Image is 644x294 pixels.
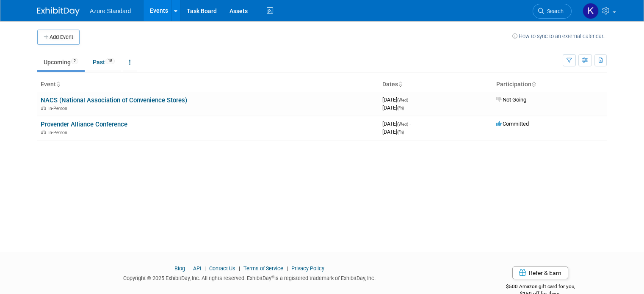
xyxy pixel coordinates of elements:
sup: ® [271,275,274,279]
a: Upcoming2 [37,54,85,70]
span: Search [544,8,564,14]
img: In-Person Event [41,130,46,134]
span: [DATE] [382,129,404,135]
th: Dates [379,77,493,92]
span: [DATE] [382,96,411,103]
a: Sort by Event Name [56,81,60,88]
a: Search [533,4,572,19]
img: In-Person Event [41,106,46,110]
span: (Fri) [397,130,404,135]
span: (Wed) [397,122,408,126]
div: Copyright © 2025 ExhibitDay, Inc. All rights reserved. ExhibitDay is a registered trademark of Ex... [37,272,461,282]
span: In-Person [48,106,70,111]
a: NACS (National Association of Convenience Stores) [41,96,187,104]
th: Participation [493,77,607,92]
a: Terms of Service [243,265,283,272]
span: | [237,265,242,272]
span: - [409,121,411,127]
span: - [409,96,411,103]
span: [DATE] [382,104,404,111]
button: Add Event [37,30,80,45]
span: Not Going [496,96,526,103]
span: In-Person [48,130,70,135]
span: | [186,265,192,272]
span: Committed [496,121,529,127]
a: Past18 [86,54,121,70]
th: Event [37,77,379,92]
img: ExhibitDay [37,7,80,16]
span: (Wed) [397,98,408,102]
span: | [285,265,290,272]
a: Sort by Start Date [398,81,402,88]
a: Privacy Policy [291,265,324,272]
a: Contact Us [209,265,235,272]
a: How to sync to an external calendar... [512,33,607,39]
a: Refer & Earn [512,267,568,279]
span: 2 [71,58,78,64]
a: API [193,265,201,272]
a: Sort by Participation Type [531,81,536,88]
span: Azure Standard [90,8,131,14]
span: [DATE] [382,121,411,127]
span: | [202,265,208,272]
a: Provender Alliance Conference [41,121,127,128]
a: Blog [174,265,185,272]
span: 18 [105,58,115,64]
span: (Fri) [397,106,404,110]
img: Karlee Henderson [583,3,599,19]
